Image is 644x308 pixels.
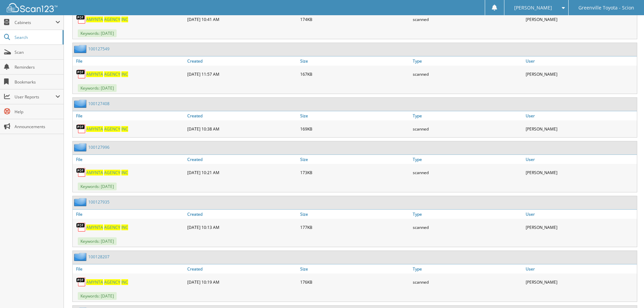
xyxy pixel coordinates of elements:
[15,64,60,70] span: Reminders
[524,275,637,289] div: [PERSON_NAME]
[121,71,128,77] span: INC
[86,170,103,175] span: AMYNTA
[186,56,299,66] a: Created
[524,122,637,136] div: [PERSON_NAME]
[88,144,110,150] a: 100127996
[121,170,128,175] span: INC
[76,124,86,134] img: PDF.png
[76,14,86,24] img: PDF.png
[524,264,637,274] a: User
[15,20,55,25] span: Cabinets
[411,155,524,164] a: Type
[104,224,120,230] span: AGENCY
[411,13,524,26] div: scanned
[411,56,524,66] a: Type
[121,17,128,22] span: INC
[73,155,186,164] a: File
[86,126,128,132] a: AMYNTA AGENCY INC
[15,109,60,115] span: Help
[411,264,524,274] a: Type
[15,94,55,100] span: User Reports
[411,122,524,136] div: scanned
[186,122,299,136] div: [DATE] 10:38 AM
[74,253,88,261] img: folder2.png
[121,224,128,230] span: INC
[411,220,524,234] div: scanned
[88,46,110,52] a: 100127549
[524,13,637,26] div: [PERSON_NAME]
[86,224,103,230] span: AMYNTA
[86,279,128,285] a: AMYNTA AGENCY INC
[86,17,103,22] span: AMYNTA
[104,279,120,285] span: AGENCY
[74,198,88,206] img: folder2.png
[104,126,120,132] span: AGENCY
[88,101,110,106] a: 100127408
[524,111,637,120] a: User
[104,170,120,175] span: AGENCY
[186,155,299,164] a: Created
[76,167,86,177] img: PDF.png
[524,166,637,179] div: [PERSON_NAME]
[86,224,128,230] a: AMYNTA AGENCY INC
[186,275,299,289] div: [DATE] 10:19 AM
[186,13,299,26] div: [DATE] 10:41 AM
[186,264,299,274] a: Created
[15,49,60,55] span: Scan
[299,13,411,26] div: 174KB
[299,122,411,136] div: 169KB
[121,126,128,132] span: INC
[186,166,299,179] div: [DATE] 10:21 AM
[299,264,411,274] a: Size
[121,279,128,285] span: INC
[78,183,117,190] span: Keywords: [DATE]
[86,170,128,175] a: AMYNTA AGENCY INC
[104,71,120,77] span: AGENCY
[514,6,552,10] span: [PERSON_NAME]
[411,210,524,219] a: Type
[78,29,117,37] span: Keywords: [DATE]
[524,56,637,66] a: User
[78,84,117,92] span: Keywords: [DATE]
[76,69,86,79] img: PDF.png
[88,199,110,205] a: 100127935
[299,220,411,234] div: 177KB
[104,17,120,22] span: AGENCY
[78,237,117,245] span: Keywords: [DATE]
[299,155,411,164] a: Size
[15,79,60,85] span: Bookmarks
[524,155,637,164] a: User
[186,67,299,81] div: [DATE] 11:57 AM
[86,126,103,132] span: AMYNTA
[73,210,186,219] a: File
[524,210,637,219] a: User
[299,67,411,81] div: 167KB
[76,222,86,232] img: PDF.png
[73,56,186,66] a: File
[578,6,634,10] span: Greenville Toyota - Scion
[74,99,88,108] img: folder2.png
[299,275,411,289] div: 176KB
[86,279,103,285] span: AMYNTA
[186,111,299,120] a: Created
[15,124,60,129] span: Announcements
[73,111,186,120] a: File
[86,17,128,22] a: AMYNTA AGENCY INC
[86,71,103,77] span: AMYNTA
[524,67,637,81] div: [PERSON_NAME]
[74,143,88,151] img: folder2.png
[74,45,88,53] img: folder2.png
[7,3,57,12] img: scan123-logo-white.svg
[88,254,110,260] a: 100128207
[610,276,644,308] div: Chat Widget
[86,71,128,77] a: AMYNTA AGENCY INC
[299,111,411,120] a: Size
[524,220,637,234] div: [PERSON_NAME]
[73,264,186,274] a: File
[15,34,59,40] span: Search
[299,56,411,66] a: Size
[186,220,299,234] div: [DATE] 10:13 AM
[411,67,524,81] div: scanned
[186,210,299,219] a: Created
[76,277,86,287] img: PDF.png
